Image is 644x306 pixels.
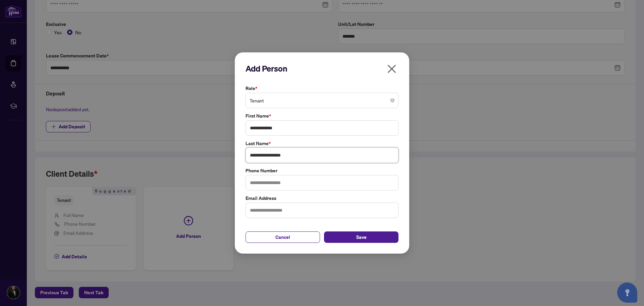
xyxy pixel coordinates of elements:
button: Save [324,231,398,243]
label: Last Name [246,140,398,147]
button: Cancel [246,231,320,243]
label: Phone Number [246,167,398,174]
h2: Add Person [246,63,398,74]
span: Tenant [250,94,394,107]
label: Email Address [246,194,398,202]
button: Open asap [617,282,637,303]
label: Role [246,85,398,92]
span: close [386,63,397,74]
span: close-circle [390,98,394,102]
span: Save [356,232,367,243]
label: First Name [246,112,398,120]
span: Cancel [275,232,290,243]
